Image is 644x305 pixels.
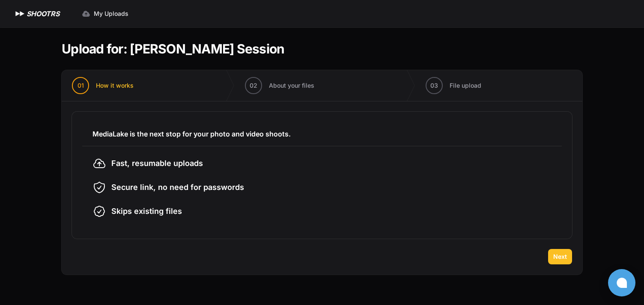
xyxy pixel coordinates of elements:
[111,205,182,217] span: Skips existing files
[78,81,84,90] span: 01
[269,81,314,90] span: About your files
[62,41,284,56] h1: Upload for: [PERSON_NAME] Session
[94,9,128,18] span: My Uploads
[430,81,438,90] span: 03
[553,252,567,261] span: Next
[92,129,552,139] h3: MediaLake is the next stop for your photo and video shoots.
[27,9,60,19] h1: SHOOTRS
[77,6,134,21] a: My Uploads
[111,181,244,193] span: Secure link, no need for passwords
[62,70,144,101] button: 01 How it works
[96,81,134,90] span: How it works
[111,157,203,169] span: Fast, resumable uploads
[14,9,60,19] a: SHOOTRS SHOOTRS
[548,249,572,264] button: Next
[608,269,635,296] button: Open chat window
[250,81,257,90] span: 02
[415,70,492,101] button: 03 File upload
[14,9,27,19] img: SHOOTRS
[450,81,481,90] span: File upload
[235,70,325,101] button: 02 About your files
